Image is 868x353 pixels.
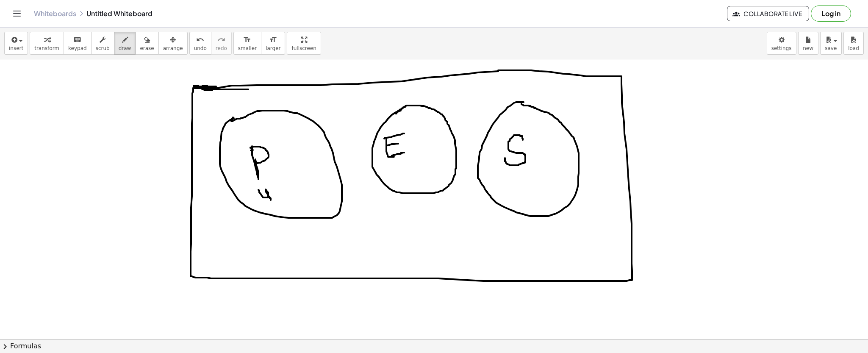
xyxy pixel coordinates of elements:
button: scrub [91,32,114,55]
button: insert [4,32,28,55]
button: keyboardkeypad [64,32,92,55]
button: Toggle navigation [10,7,24,20]
i: keyboard [73,35,81,45]
span: draw [119,45,131,51]
i: redo [217,35,225,45]
button: transform [30,32,64,55]
button: draw [114,32,136,55]
span: save [825,45,837,51]
button: arrange [158,32,188,55]
span: undo [194,45,207,51]
span: erase [140,45,154,51]
button: new [798,32,818,55]
span: transform [34,45,59,51]
button: undoundo [189,32,211,55]
button: format_sizesmaller [233,32,261,55]
span: arrange [163,45,183,51]
span: fullscreen [291,45,316,51]
button: Log in [811,6,851,22]
i: format_size [243,35,251,45]
span: new [803,45,813,51]
span: scrub [96,45,110,51]
span: keypad [68,45,87,51]
span: load [848,45,859,51]
button: redoredo [211,32,232,55]
span: insert [9,45,23,51]
button: erase [135,32,158,55]
button: Collaborate Live [727,6,809,21]
button: fullscreen [287,32,321,55]
span: redo [216,45,227,51]
button: load [843,32,864,55]
span: settings [771,45,792,51]
i: format_size [269,35,277,45]
a: Whiteboards [34,9,76,18]
button: settings [767,32,796,55]
span: Collaborate Live [734,10,802,17]
button: format_sizelarger [261,32,285,55]
button: save [820,32,842,55]
span: smaller [238,45,257,51]
span: larger [266,45,280,51]
i: undo [196,35,204,45]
